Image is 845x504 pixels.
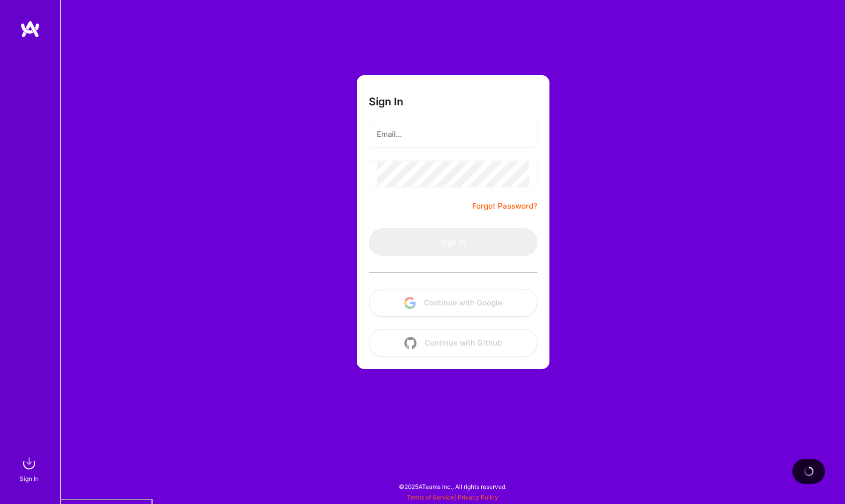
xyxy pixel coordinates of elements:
[472,200,537,212] a: Forgot Password?
[19,453,39,473] img: sign in
[21,453,39,484] a: sign inSign In
[369,329,537,357] button: Continue with Github
[369,228,537,256] button: Sign In
[802,464,815,478] img: loading
[60,474,845,499] div: © 2025 ATeams Inc., All rights reserved.
[458,493,498,501] a: Privacy Policy
[369,95,403,108] h3: Sign In
[404,297,416,309] img: icon
[377,121,529,147] input: Email...
[20,473,39,484] div: Sign In
[20,20,40,38] img: logo
[407,493,454,501] a: Terms of Service
[404,337,416,349] img: icon
[369,289,537,317] button: Continue with Google
[407,493,498,501] span: |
